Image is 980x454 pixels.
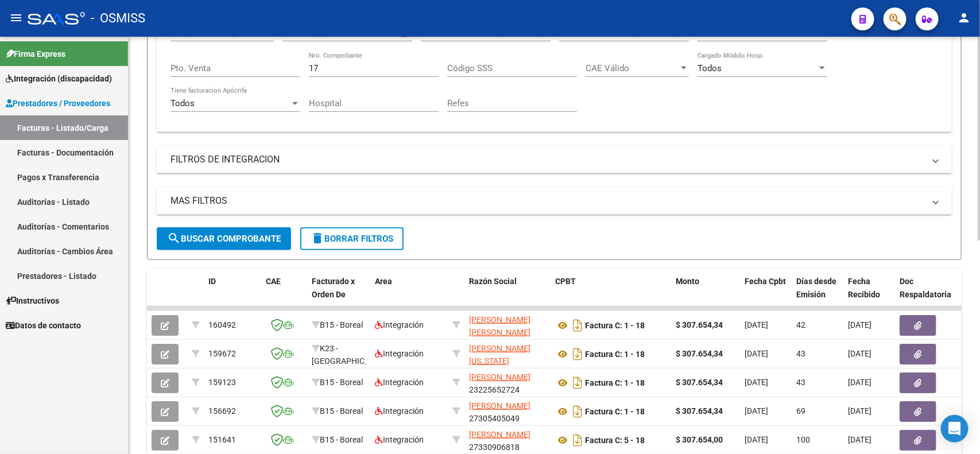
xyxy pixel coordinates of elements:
[6,72,112,85] span: Integración (discapacidad)
[370,269,448,320] datatable-header-cell: Area
[208,378,236,387] span: 159123
[464,269,551,320] datatable-header-cell: Razón Social
[843,269,895,320] datatable-header-cell: Fecha Recibido
[171,153,924,166] mat-panel-title: FILTROS DE INTEGRACION
[320,406,363,416] span: B15 - Boreal
[570,402,585,421] i: Descargar documento
[745,277,786,286] span: Fecha Cpbt
[208,277,216,286] span: ID
[671,269,740,320] datatable-header-cell: Monto
[375,378,424,387] span: Integración
[375,277,392,286] span: Area
[796,435,810,444] span: 100
[586,63,679,73] span: CAE Válido
[469,399,546,424] div: 27305405049
[469,372,530,382] span: [PERSON_NAME]
[585,407,645,416] strong: Factura C: 1 - 18
[469,315,530,337] span: [PERSON_NAME] [PERSON_NAME]
[208,320,236,329] span: 160492
[375,320,424,329] span: Integración
[311,234,393,244] span: Borrar Filtros
[6,319,81,332] span: Datos de contacto
[6,48,65,60] span: Firma Express
[208,435,236,444] span: 151641
[792,269,843,320] datatable-header-cell: Días desde Emisión
[848,406,871,416] span: [DATE]
[157,187,952,215] mat-expansion-panel-header: MAS FILTROS
[570,431,585,449] i: Descargar documento
[375,349,424,358] span: Integración
[900,277,951,299] span: Doc Respaldatoria
[676,277,699,286] span: Monto
[208,349,236,358] span: 159672
[307,269,370,320] datatable-header-cell: Facturado x Orden De
[676,435,723,444] strong: $ 307.654,00
[171,98,195,108] span: Todos
[585,378,645,387] strong: Factura C: 1 - 18
[848,349,871,358] span: [DATE]
[91,6,145,31] span: - OSMISS
[698,63,722,73] span: Todos
[676,349,723,358] strong: $ 307.654,34
[6,97,110,110] span: Prestadores / Proveedores
[676,320,723,329] strong: $ 307.654,34
[745,349,768,358] span: [DATE]
[895,269,964,320] datatable-header-cell: Doc Respaldatoria
[848,277,880,299] span: Fecha Recibido
[9,11,23,25] mat-icon: menu
[167,234,281,244] span: Buscar Comprobante
[320,435,363,444] span: B15 - Boreal
[848,435,871,444] span: [DATE]
[312,277,355,299] span: Facturado x Orden De
[6,294,59,307] span: Instructivos
[469,277,517,286] span: Razón Social
[171,195,924,207] mat-panel-title: MAS FILTROS
[208,406,236,416] span: 156692
[469,342,546,366] div: 27396524886
[469,313,546,337] div: 27376271914
[745,406,768,416] span: [DATE]
[848,378,871,387] span: [DATE]
[796,320,805,329] span: 42
[796,277,836,299] span: Días desde Emisión
[469,344,530,366] span: [PERSON_NAME] [US_STATE]
[167,231,181,245] mat-icon: search
[676,406,723,416] strong: $ 307.654,34
[398,27,412,40] button: Open calendar
[551,269,671,320] datatable-header-cell: CPBT
[469,430,530,439] span: [PERSON_NAME]
[555,277,576,286] span: CPBT
[311,231,324,245] mat-icon: delete
[469,401,530,410] span: [PERSON_NAME]
[745,435,768,444] span: [DATE]
[848,320,871,329] span: [DATE]
[585,321,645,330] strong: Factura C: 1 - 18
[375,406,424,416] span: Integración
[796,349,805,358] span: 43
[469,428,546,452] div: 27330906818
[585,350,645,359] strong: Factura C: 1 - 18
[320,320,363,329] span: B15 - Boreal
[570,374,585,392] i: Descargar documento
[157,146,952,173] mat-expansion-panel-header: FILTROS DE INTEGRACION
[375,435,424,444] span: Integración
[745,378,768,387] span: [DATE]
[570,316,585,335] i: Descargar documento
[469,371,546,395] div: 23225652724
[740,269,792,320] datatable-header-cell: Fecha Cpbt
[796,406,805,416] span: 69
[261,269,307,320] datatable-header-cell: CAE
[745,320,768,329] span: [DATE]
[204,269,261,320] datatable-header-cell: ID
[676,378,723,387] strong: $ 307.654,34
[157,227,291,250] button: Buscar Comprobante
[796,378,805,387] span: 43
[941,415,969,443] div: Open Intercom Messenger
[320,378,363,387] span: B15 - Boreal
[300,227,404,250] button: Borrar Filtros
[585,436,645,445] strong: Factura C: 5 - 18
[957,11,971,25] mat-icon: person
[266,277,281,286] span: CAE
[570,345,585,363] i: Descargar documento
